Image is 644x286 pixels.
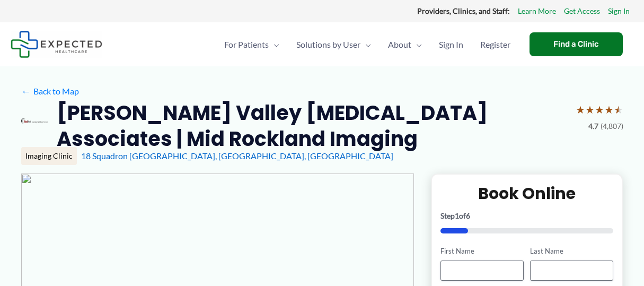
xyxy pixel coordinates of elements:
a: Learn More [518,4,556,18]
span: ★ [576,100,585,119]
span: ★ [604,100,614,119]
h2: Book Online [440,183,614,204]
label: First Name [440,246,524,256]
nav: Primary Site Navigation [216,26,519,63]
span: About [388,26,411,63]
span: ★ [614,100,623,119]
a: Get Access [564,4,600,18]
img: Expected Healthcare Logo - side, dark font, small [11,31,102,58]
span: 4.7 [588,119,598,133]
div: Imaging Clinic [21,147,77,165]
a: Find a Clinic [530,32,623,56]
a: Solutions by UserMenu Toggle [288,26,380,63]
a: AboutMenu Toggle [380,26,430,63]
span: Register [480,26,510,63]
a: ←Back to Map [21,83,79,99]
span: ★ [585,100,595,119]
span: (4,807) [601,119,623,133]
a: 18 Squadron [GEOGRAPHIC_DATA], [GEOGRAPHIC_DATA], [GEOGRAPHIC_DATA] [81,151,393,161]
p: Step of [440,212,614,220]
a: For PatientsMenu Toggle [216,26,288,63]
span: Menu Toggle [411,26,422,63]
a: Sign In [608,4,630,18]
span: Sign In [439,26,463,63]
a: Register [472,26,519,63]
span: Menu Toggle [269,26,279,63]
span: ★ [595,100,604,119]
h2: [PERSON_NAME] Valley [MEDICAL_DATA] Associates | Mid Rockland Imaging [57,100,567,152]
strong: Providers, Clinics, and Staff: [417,6,510,15]
span: ← [21,86,31,96]
label: Last Name [530,246,613,256]
span: 6 [466,211,470,220]
span: Menu Toggle [360,26,371,63]
span: Solutions by User [296,26,360,63]
a: Sign In [430,26,472,63]
span: For Patients [224,26,269,63]
span: 1 [455,211,459,220]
